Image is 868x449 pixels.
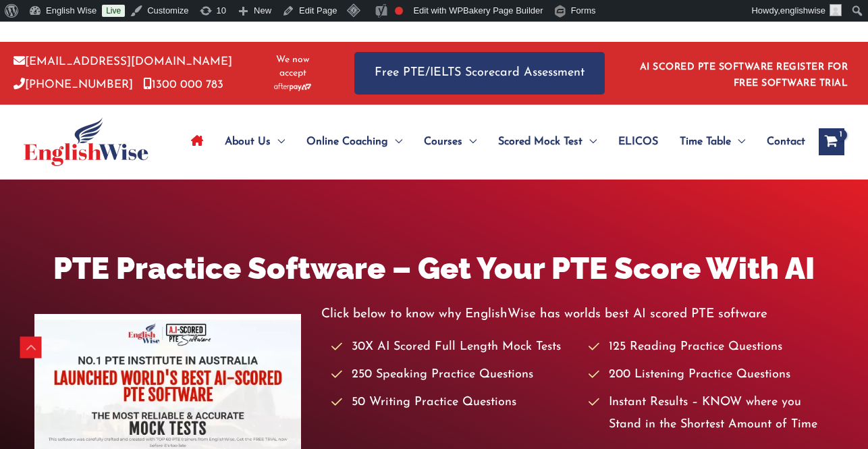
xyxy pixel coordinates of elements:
span: We now accept [265,53,321,80]
p: Click below to know why EnglishWise has worlds best AI scored PTE software [321,303,834,325]
aside: Header Widget 1 [632,51,855,95]
span: Online Coaching [306,118,388,165]
span: ELICOS [618,118,658,165]
a: Time TableMenu Toggle [669,118,756,165]
li: 125 Reading Practice Questions [589,336,833,359]
nav: Site Navigation: Main Menu [180,118,805,165]
span: Menu Toggle [462,118,477,165]
a: Online CoachingMenu Toggle [296,118,413,165]
a: Contact [756,118,805,165]
div: Focus keyphrase not set [395,7,403,15]
a: Free PTE/IELTS Scorecard Assessment [354,52,605,95]
span: Courses [424,118,462,165]
a: 1300 000 783 [143,79,223,90]
li: 50 Writing Practice Questions [331,392,576,414]
a: CoursesMenu Toggle [413,118,487,165]
span: Time Table [680,118,731,165]
span: Menu Toggle [388,118,402,165]
span: Menu Toggle [271,118,285,165]
img: ashok kumar [830,4,842,16]
a: Live [102,5,125,17]
li: 250 Speaking Practice Questions [331,364,576,386]
h1: PTE Practice Software – Get Your PTE Score With AI [34,247,833,290]
img: cropped-ew-logo [24,117,148,166]
span: Menu Toggle [582,118,597,165]
li: 200 Listening Practice Questions [589,364,833,386]
a: [PHONE_NUMBER] [13,79,133,90]
a: [EMAIL_ADDRESS][DOMAIN_NAME] [13,56,232,68]
span: About Us [225,118,271,165]
a: AI SCORED PTE SOFTWARE REGISTER FOR FREE SOFTWARE TRIAL [640,62,848,88]
a: ELICOS [607,118,669,165]
li: 30X AI Scored Full Length Mock Tests [331,336,576,359]
span: Contact [767,118,805,165]
span: Menu Toggle [731,118,745,165]
li: Instant Results – KNOW where you Stand in the Shortest Amount of Time [589,392,833,437]
a: About UsMenu Toggle [214,118,296,165]
a: View Shopping Cart, 1 items [819,128,844,155]
span: Scored Mock Test [498,118,582,165]
span: englishwise [780,5,825,16]
img: Afterpay-Logo [274,83,311,90]
a: Scored Mock TestMenu Toggle [487,118,607,165]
